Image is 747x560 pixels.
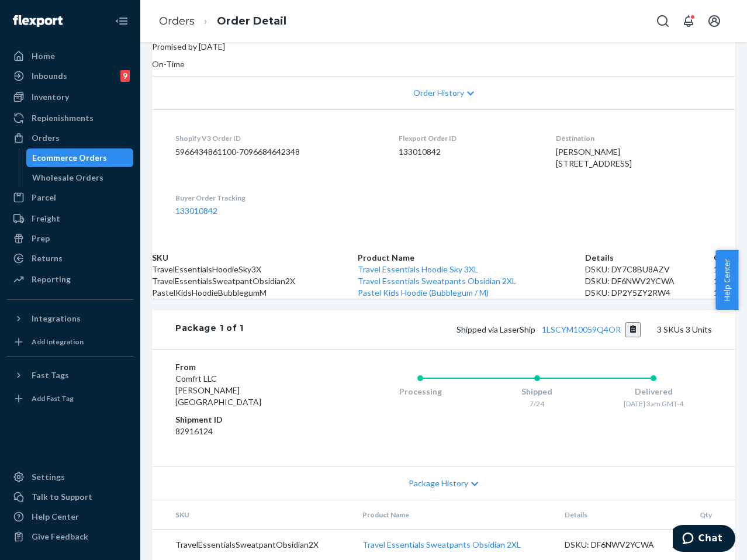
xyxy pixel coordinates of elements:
div: Inbounds [32,70,67,82]
div: Ecommerce Orders [32,152,107,164]
dt: Buyer Order Tracking [175,193,380,203]
div: Home [32,50,55,62]
div: Returns [32,253,63,264]
div: Freight [32,213,60,224]
p: On-Time [152,58,735,70]
td: 1 [714,264,735,275]
td: TravelEssentialsSweatpantObsidian2X [152,529,353,560]
a: Returns [7,249,133,268]
td: 1 [714,287,735,299]
div: Package 1 of 1 [175,322,244,337]
div: Integrations [32,313,81,324]
a: Travel Essentials Sweatpants Obsidian 2XL [362,540,521,549]
div: Processing [362,386,479,397]
p: Promised by [DATE] [152,41,735,53]
div: DSKU: DP2Y5ZY2RW4 [585,287,714,299]
a: Travel Essentials Hoodie Sky 3XL [358,264,478,274]
div: DSKU: DF6NWV2YCWA [565,539,675,551]
button: Close Navigation [110,9,133,33]
a: Help Center [7,507,133,526]
div: Settings [32,471,65,483]
span: Shipped via LaserShip [456,324,641,334]
div: Shipped [479,386,596,397]
button: Open notifications [677,9,700,33]
td: TravelEssentialsSweatpantObsidian2X [152,275,358,287]
a: Parcel [7,188,133,207]
td: 1 [714,275,735,287]
iframe: Opens a widget where you can chat to one of our agents [673,525,735,554]
th: Qty [684,500,735,530]
div: Orders [32,132,60,144]
dt: From [175,361,315,373]
dt: Shipment ID [175,414,315,426]
a: Home [7,47,133,65]
div: Help Center [32,511,79,523]
th: SKU [152,252,358,264]
div: DSKU: DF6NWV2YCWA [585,275,714,287]
span: [PERSON_NAME] [STREET_ADDRESS] [556,147,632,168]
dt: Destination [556,133,712,143]
a: Prep [7,229,133,248]
a: Settings [7,468,133,486]
ol: breadcrumbs [150,4,296,39]
a: Reporting [7,270,133,289]
div: Reporting [32,274,71,285]
a: Add Integration [7,333,133,351]
a: Orders [7,129,133,147]
button: Give Feedback [7,527,133,546]
div: Inventory [32,91,69,103]
th: Qty [714,252,735,264]
button: Open account menu [703,9,726,33]
dt: Flexport Order ID [399,133,537,143]
th: SKU [152,500,353,530]
a: Add Fast Tag [7,389,133,408]
div: Add Integration [32,337,84,347]
a: 1LSCYM10059Q4OR [542,324,621,334]
button: Fast Tags [7,366,133,385]
div: Wholesale Orders [32,172,103,184]
div: Replenishments [32,112,94,124]
img: Flexport logo [13,15,63,27]
div: 9 [120,70,130,82]
th: Details [585,252,714,264]
div: Delivered [595,386,712,397]
td: PastelKidsHoodieBubblegumM [152,287,358,299]
button: Help Center [715,250,738,310]
dd: 5966434861100-7096684642348 [175,146,380,158]
td: TravelEssentialsHoodieSky3X [152,264,358,275]
span: Package History [409,478,468,489]
div: 7/24 [479,399,596,409]
button: Talk to Support [7,488,133,506]
a: Order Detail [217,15,286,27]
span: Order History [413,87,464,99]
div: Prep [32,233,50,244]
a: Ecommerce Orders [26,148,134,167]
button: Copy tracking number [625,322,641,337]
div: 3 SKUs 3 Units [244,322,712,337]
a: Travel Essentials Sweatpants Obsidian 2XL [358,276,516,286]
div: Add Fast Tag [32,393,74,403]
dt: Shopify V3 Order ID [175,133,380,143]
div: [DATE] 3am GMT-4 [595,399,712,409]
div: Parcel [32,192,56,203]
div: DSKU: DY7C8BU8AZV [585,264,714,275]
div: Fast Tags [32,369,69,381]
a: 133010842 [175,206,217,216]
dd: 82916124 [175,426,315,437]
div: Give Feedback [32,531,88,542]
button: Integrations [7,309,133,328]
th: Product Name [358,252,585,264]
a: Freight [7,209,133,228]
th: Details [555,500,684,530]
button: Open Search Box [651,9,675,33]
dd: 133010842 [399,146,537,158]
a: Inventory [7,88,133,106]
a: Replenishments [7,109,133,127]
th: Product Name [353,500,555,530]
div: Talk to Support [32,491,92,503]
a: Pastel Kids Hoodie (Bubblegum / M) [358,288,489,298]
span: Comfrt LLC [PERSON_NAME][GEOGRAPHIC_DATA] [175,374,261,407]
a: Inbounds9 [7,67,133,85]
